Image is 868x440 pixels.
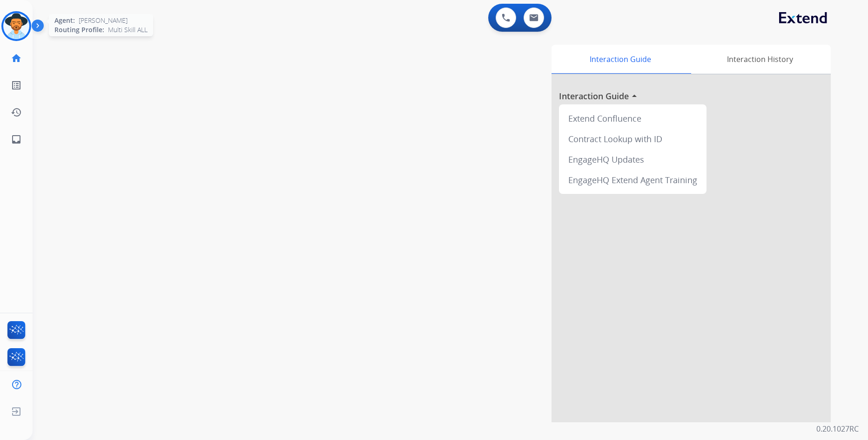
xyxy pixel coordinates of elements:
[3,13,29,39] img: avatar
[11,80,22,91] mat-icon: list_alt
[689,45,831,74] div: Interaction History
[552,45,689,74] div: Interaction Guide
[54,16,75,25] span: Agent:
[11,134,22,145] mat-icon: inbox
[11,53,22,64] mat-icon: home
[816,423,859,434] p: 0.20.1027RC
[563,149,703,170] div: EngageHQ Updates
[54,25,104,34] span: Routing Profile:
[11,107,22,118] mat-icon: history
[563,170,703,190] div: EngageHQ Extend Agent Training
[108,25,148,34] span: Multi Skill ALL
[563,108,703,129] div: Extend Confluence
[563,129,703,149] div: Contract Lookup with ID
[79,16,128,25] span: [PERSON_NAME]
